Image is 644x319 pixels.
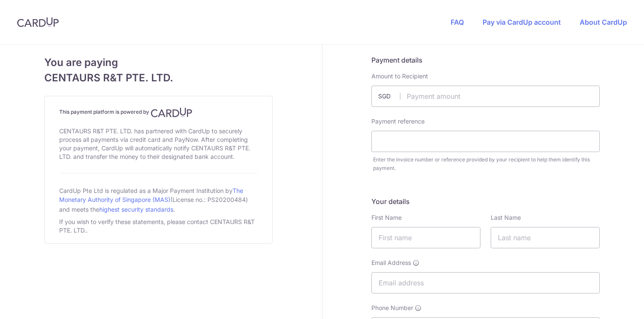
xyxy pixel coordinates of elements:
div: Enter the invoice number or reference provided by your recipient to help them identify this payment. [373,155,600,172]
a: Pay via CardUp account [483,18,561,26]
span: CENTAURS R&T PTE. LTD. [44,70,273,86]
h5: Your details [371,196,600,207]
span: SGD [378,92,400,101]
label: Amount to Recipient [371,72,428,80]
input: First name [371,227,480,248]
input: Email address [371,272,600,293]
span: You are paying [44,55,273,70]
input: Last name [491,227,600,248]
a: FAQ [451,18,464,26]
div: CENTAURS R&T PTE. LTD. has partnered with CardUp to securely process all payments via credit card... [59,125,258,163]
img: CardUp [17,17,59,27]
div: If you wish to verify these statements, please contact CENTAURS R&T PTE. LTD.. [59,216,258,236]
iframe: Opens a widget where you can find more information [589,293,635,315]
h4: This payment platform is powered by [59,107,258,118]
span: Phone Number [371,304,413,312]
div: CardUp Pte Ltd is regulated as a Major Payment Institution by (License no.: PS20200484) and meets... [59,184,258,216]
h5: Payment details [371,55,600,65]
label: First Name [371,213,402,222]
span: Email Address [371,259,411,267]
img: CardUp [151,107,193,118]
label: Last Name [491,213,521,222]
input: Payment amount [371,86,600,107]
a: highest security standards [99,206,173,213]
a: About CardUp [580,18,627,26]
label: Payment reference [371,117,425,126]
